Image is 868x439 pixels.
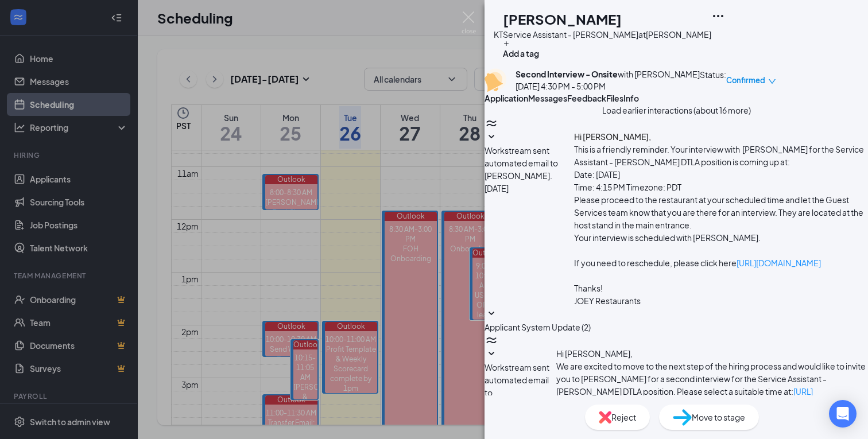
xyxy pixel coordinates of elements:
svg: WorkstreamLogo [485,116,498,130]
div: [DATE] 4:30 PM - 5:00 PM [516,80,700,92]
p: Date: [DATE] [574,168,868,181]
span: Feedback [567,93,606,103]
p: Your interview is scheduled with [PERSON_NAME]. [574,231,868,244]
div: Open Intercom Messenger [829,400,857,428]
div: Status : [700,68,726,92]
svg: WorkstreamLogo [485,333,498,347]
span: Workstream sent automated email to [PERSON_NAME]. [485,362,552,410]
span: down [768,77,776,86]
span: Application [485,93,528,103]
span: Confirmed [726,75,765,86]
div: with [PERSON_NAME] [516,68,700,80]
h1: [PERSON_NAME] [503,9,622,29]
svg: SmallChevronDown [485,347,498,361]
div: KT [494,28,503,41]
p: If you need to reschedule, please click here [574,257,868,269]
span: Files [606,93,623,103]
svg: SmallChevronDown [485,307,498,321]
span: Info [623,93,639,103]
b: Second Interview - Onsite [516,69,618,79]
h4: Hi [PERSON_NAME], [574,130,868,143]
button: PlusAdd a tag [503,40,539,60]
span: Move to stage [692,411,745,424]
p: Hi [PERSON_NAME], [556,347,868,360]
span: [DATE] [485,182,509,195]
p: Time: 4:15 PM Timezone: PDT [574,181,868,193]
span: Reject [611,411,636,424]
span: Messages [528,93,567,103]
svg: SmallChevronDown [485,130,498,144]
span: Workstream sent automated email to [PERSON_NAME]. [485,145,558,181]
span: Applicant System Update (2) [485,322,591,332]
svg: Plus [503,40,510,47]
p: This is a friendly reminder. Your interview with [PERSON_NAME] for the Service Assistant - [PERSO... [574,143,868,168]
svg: Ellipses [711,9,725,23]
button: Load earlier interactions (about 16 more) [602,104,751,116]
button: SmallChevronDownApplicant System Update (2) [485,307,591,333]
div: Service Assistant - [PERSON_NAME] at [PERSON_NAME] [503,29,711,40]
p: JOEY Restaurants [574,294,868,307]
p: Please proceed to the restaurant at your scheduled time and let the Guest Services team know that... [574,193,868,231]
p: We are excited to move to the next step of the hiring process and would like to invite you to [PE... [556,360,868,410]
p: Thanks! [574,282,868,294]
a: [URL][DOMAIN_NAME] [737,258,821,268]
